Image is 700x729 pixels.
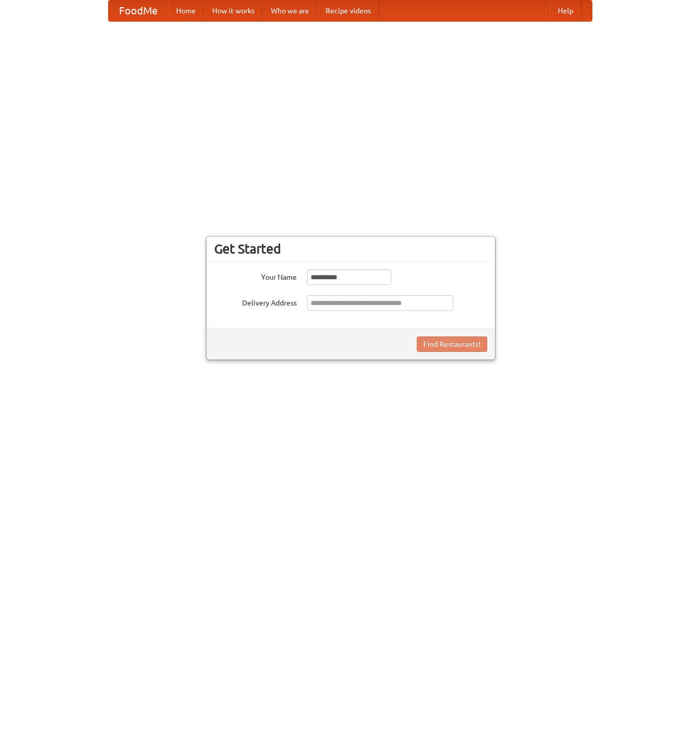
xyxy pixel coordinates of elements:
a: Help [550,1,582,21]
a: How it works [204,1,263,21]
a: Who we are [263,1,317,21]
a: Home [168,1,204,21]
label: Delivery Address [214,295,297,308]
a: Recipe videos [317,1,379,21]
button: Find Restaurants! [417,336,487,352]
h3: Get Started [214,241,487,257]
label: Your Name [214,269,297,282]
a: FoodMe [109,1,168,21]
